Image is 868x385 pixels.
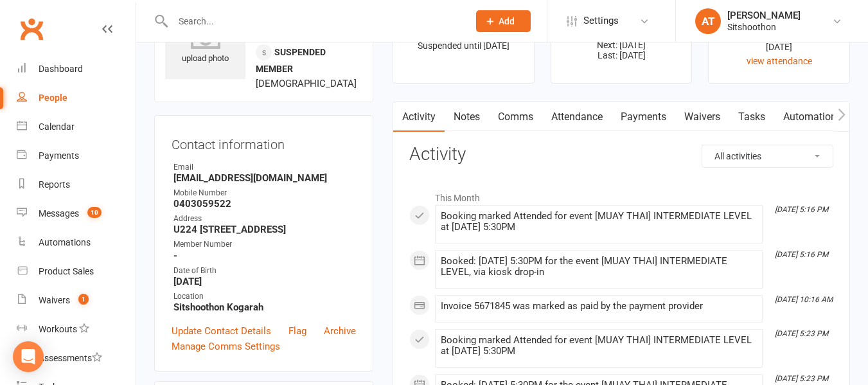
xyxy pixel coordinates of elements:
[173,250,356,262] strong: -
[720,40,838,54] div: [DATE]
[542,102,612,132] a: Attendance
[563,40,680,60] p: Next: [DATE] Last: [DATE]
[775,250,828,259] i: [DATE] 5:16 PM
[39,324,77,334] div: Workouts
[172,339,280,354] a: Manage Comms Settings
[727,21,801,33] div: Sitshoothon
[17,315,136,344] a: Workouts
[17,286,136,315] a: Waivers 1
[612,102,675,132] a: Payments
[409,184,833,205] li: This Month
[169,12,459,30] input: Search...
[173,265,356,277] div: Date of Birth
[775,374,828,383] i: [DATE] 5:23 PM
[39,208,79,219] div: Messages
[17,84,136,112] a: People
[39,150,79,161] div: Payments
[39,64,83,74] div: Dashboard
[39,266,94,276] div: Product Sales
[441,335,757,357] div: Booking marked Attended for event [MUAY THAI] INTERMEDIATE LEVEL at [DATE] 5:30PM
[441,211,757,233] div: Booking marked Attended for event [MUAY THAI] INTERMEDIATE LEVEL at [DATE] 5:30PM
[39,295,70,305] div: Waivers
[17,141,136,170] a: Payments
[15,13,48,45] a: Clubworx
[324,323,356,339] a: Archive
[39,93,67,103] div: People
[583,6,619,35] span: Settings
[173,187,356,199] div: Mobile Number
[774,102,851,132] a: Automations
[172,323,271,339] a: Update Contact Details
[165,23,245,66] div: upload photo
[173,172,356,184] strong: [EMAIL_ADDRESS][DOMAIN_NAME]
[87,207,102,218] span: 10
[288,323,306,339] a: Flag
[39,353,102,363] div: Assessments
[39,121,75,132] div: Calendar
[173,161,356,174] div: Email
[13,341,44,372] div: Open Intercom Messenger
[39,179,70,190] div: Reports
[17,170,136,199] a: Reports
[17,55,136,84] a: Dashboard
[173,301,356,313] strong: Sitshoothon Kogarah
[173,276,356,287] strong: [DATE]
[173,213,356,225] div: Address
[747,56,812,66] a: view attendance
[727,10,801,21] div: [PERSON_NAME]
[418,40,509,51] span: Suspended until [DATE]
[17,344,136,373] a: Assessments
[256,78,357,89] span: [DEMOGRAPHIC_DATA]
[441,256,757,278] div: Booked: [DATE] 5:30PM for the event [MUAY THAI] INTERMEDIATE LEVEL, via kiosk drop-in
[445,102,489,132] a: Notes
[256,47,326,74] span: Suspended member
[729,102,774,132] a: Tasks
[17,112,136,141] a: Calendar
[675,102,729,132] a: Waivers
[441,301,757,312] div: Invoice 5671845 was marked as paid by the payment provider
[173,291,356,303] div: Location
[173,198,356,210] strong: 0403059522
[775,295,833,304] i: [DATE] 10:16 AM
[489,102,542,132] a: Comms
[695,8,721,34] div: AT
[499,16,515,26] span: Add
[39,237,91,247] div: Automations
[393,102,445,132] a: Activity
[476,10,531,32] button: Add
[173,224,356,235] strong: U224 [STREET_ADDRESS]
[172,132,356,152] h3: Contact information
[173,238,356,251] div: Member Number
[775,205,828,214] i: [DATE] 5:16 PM
[78,294,89,305] span: 1
[17,199,136,228] a: Messages 10
[775,329,828,338] i: [DATE] 5:23 PM
[409,145,833,165] h3: Activity
[17,228,136,257] a: Automations
[17,257,136,286] a: Product Sales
